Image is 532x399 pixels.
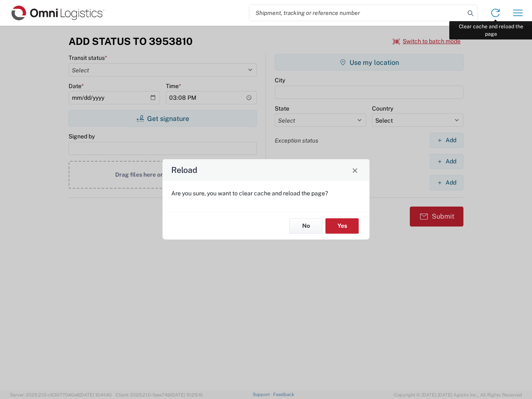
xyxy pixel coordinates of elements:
button: Close [349,164,361,176]
button: No [289,218,323,234]
input: Shipment, tracking or reference number [249,5,465,21]
h4: Reload [171,164,197,176]
p: Are you sure, you want to clear cache and reload the page? [171,190,361,197]
button: Yes [325,218,359,234]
